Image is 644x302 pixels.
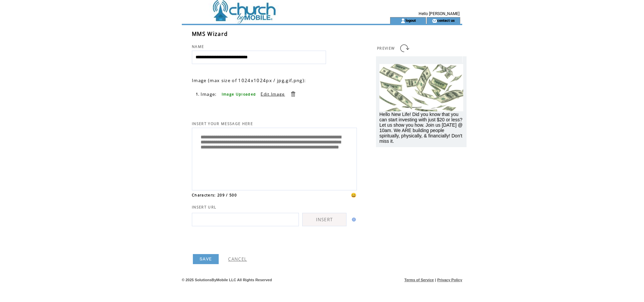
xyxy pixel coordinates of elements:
img: contact_us_icon.gif [432,18,437,23]
span: MMS Wizard [192,30,228,38]
span: Image: [201,91,217,97]
span: Hello [PERSON_NAME] [419,11,460,16]
span: 😀 [351,192,357,198]
span: NAME [192,44,204,49]
span: | [435,278,436,282]
img: help.gif [350,218,356,222]
span: Image Uploaded [222,92,256,97]
a: CANCEL [228,256,247,262]
a: Delete this item [290,91,296,97]
a: Edit Image [261,91,285,97]
span: INSERT URL [192,205,216,209]
span: © 2025 SolutionsByMobile LLC All Rights Reserved [182,278,272,282]
img: account_icon.gif [400,18,406,23]
span: 1. [196,92,200,97]
a: Terms of Service [405,278,434,282]
span: Image (max size of 1024x1024px / jpg,gif,png): [192,77,306,83]
span: INSERT YOUR MESSAGE HERE [192,121,253,126]
span: PREVIEW [377,46,395,51]
a: Privacy Policy [437,278,462,282]
a: logout [406,18,416,22]
span: Characters: 209 / 500 [192,193,237,197]
a: contact us [437,18,455,22]
a: SAVE [193,254,219,264]
span: Hello New Life! Did you know that you can start investing with just $20 or less? Let us show you ... [379,112,463,144]
a: INSERT [302,213,346,226]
